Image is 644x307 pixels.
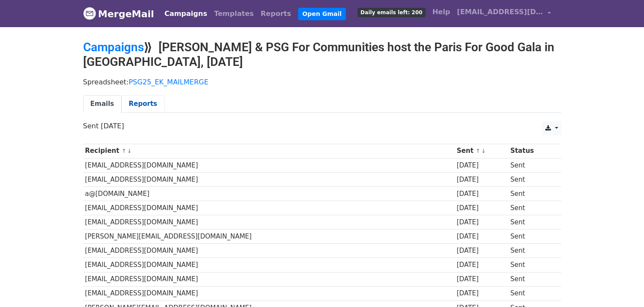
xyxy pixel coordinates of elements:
[83,186,455,201] td: a@[DOMAIN_NAME]
[83,158,455,172] td: [EMAIL_ADDRESS][DOMAIN_NAME]
[508,144,554,158] th: Status
[508,186,554,201] td: Sent
[83,272,455,286] td: [EMAIL_ADDRESS][DOMAIN_NAME]
[454,144,508,158] th: Sent
[83,7,96,20] img: MergeMail logo
[121,148,126,154] a: ↑
[508,158,554,172] td: Sent
[127,148,132,154] a: ↓
[508,244,554,258] td: Sent
[83,121,561,130] p: Sent [DATE]
[457,7,543,17] span: [EMAIL_ADDRESS][DOMAIN_NAME]
[83,244,455,258] td: [EMAIL_ADDRESS][DOMAIN_NAME]
[83,144,455,158] th: Recipient
[211,5,257,22] a: Templates
[457,246,506,256] div: [DATE]
[83,258,455,272] td: [EMAIL_ADDRESS][DOMAIN_NAME]
[454,3,554,24] a: [EMAIL_ADDRESS][DOMAIN_NAME]
[257,5,295,22] a: Reports
[457,161,506,171] div: [DATE]
[508,258,554,272] td: Sent
[508,201,554,215] td: Sent
[121,95,165,113] a: Reports
[83,5,154,23] a: MergeMail
[83,172,455,186] td: [EMAIL_ADDRESS][DOMAIN_NAME]
[83,215,455,229] td: [EMAIL_ADDRESS][DOMAIN_NAME]
[457,260,506,270] div: [DATE]
[508,172,554,186] td: Sent
[83,95,121,113] a: Emails
[457,217,506,227] div: [DATE]
[481,148,486,154] a: ↓
[83,40,144,54] a: Campaigns
[298,8,346,20] a: Open Gmail
[457,189,506,199] div: [DATE]
[457,274,506,284] div: [DATE]
[457,288,506,298] div: [DATE]
[476,148,480,154] a: ↑
[429,3,454,21] a: Help
[83,78,561,87] p: Spreadsheet:
[83,229,455,244] td: [PERSON_NAME][EMAIL_ADDRESS][DOMAIN_NAME]
[129,78,208,86] a: PSG25_EK_MAILMERGE
[457,175,506,185] div: [DATE]
[508,229,554,244] td: Sent
[508,272,554,286] td: Sent
[83,201,455,215] td: [EMAIL_ADDRESS][DOMAIN_NAME]
[83,286,455,301] td: [EMAIL_ADDRESS][DOMAIN_NAME]
[508,215,554,229] td: Sent
[457,203,506,213] div: [DATE]
[457,232,506,242] div: [DATE]
[83,40,561,69] h2: ⟫ [PERSON_NAME] & PSG For Communities host the Paris For Good Gala in [GEOGRAPHIC_DATA], [DATE]
[508,286,554,301] td: Sent
[161,5,211,22] a: Campaigns
[601,266,644,307] iframe: Chat Widget
[358,8,426,17] span: Daily emails left: 200
[354,3,429,21] a: Daily emails left: 200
